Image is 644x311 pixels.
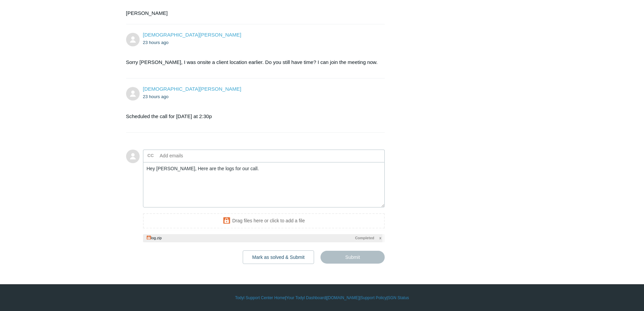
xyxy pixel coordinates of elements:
[143,162,385,208] textarea: Add your reply
[243,250,314,264] button: Mark as solved & Submit
[379,235,381,241] span: x
[355,235,374,241] span: Completed
[143,94,169,99] time: 08/18/2025, 15:14
[143,32,241,38] a: [DEMOGRAPHIC_DATA][PERSON_NAME]
[157,151,230,161] input: Add emails
[143,86,241,92] a: [DEMOGRAPHIC_DATA][PERSON_NAME]
[388,295,409,301] a: SGN Status
[147,151,154,161] label: CC
[126,112,378,120] p: Scheduled the call for [DATE] at 2:30p
[126,295,518,301] div: | | | |
[143,86,241,92] span: Christos Kusmich
[320,251,385,264] input: Submit
[286,295,326,301] a: Your Todyl Dashboard
[360,295,386,301] a: Support Policy
[126,58,378,66] p: Sorry [PERSON_NAME], I was onsite a client location earlier. Do you still have time? I can join t...
[235,295,285,301] a: Todyl Support Center Home
[327,295,359,301] a: [DOMAIN_NAME]
[143,40,169,45] time: 08/18/2025, 15:13
[143,32,241,38] span: Christos Kusmich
